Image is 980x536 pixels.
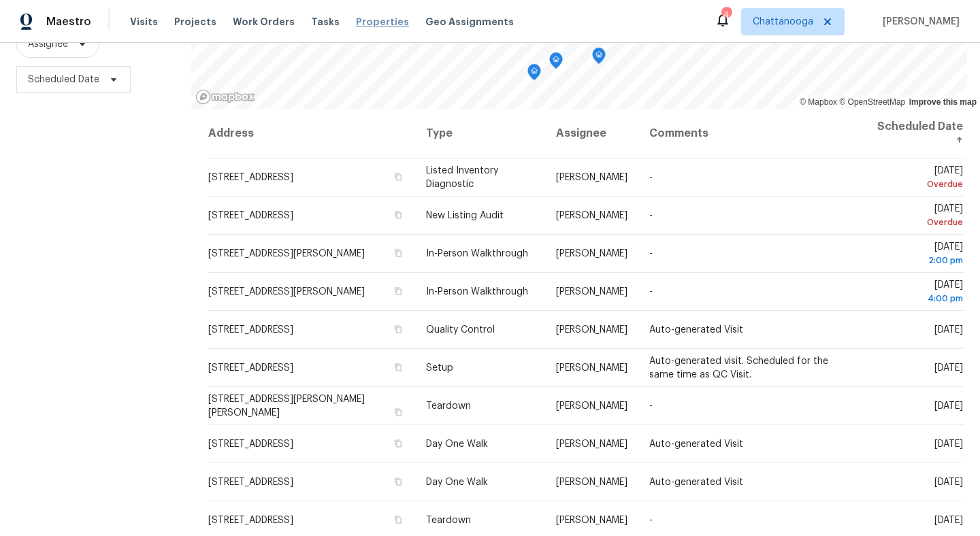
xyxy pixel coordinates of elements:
a: Mapbox [800,97,837,107]
span: [PERSON_NAME] [556,211,627,220]
div: 2:00 pm [876,254,963,267]
button: Copy Address [392,171,404,183]
span: - [649,516,653,525]
span: [STREET_ADDRESS][PERSON_NAME] [208,287,365,297]
span: [DATE] [876,166,963,191]
span: Chattanooga [753,15,813,29]
span: In-Person Walkthrough [426,287,528,297]
span: [PERSON_NAME] [556,439,627,449]
div: Overdue [876,178,963,191]
div: Map marker [549,52,563,73]
span: New Listing Audit [426,211,504,220]
span: [DATE] [934,516,963,525]
th: Address [208,109,415,158]
span: - [649,287,653,297]
div: Map marker [527,64,541,85]
span: Auto-generated visit. Scheduled for the same time as QC Visit. [649,356,828,380]
span: Setup [426,363,453,373]
button: Copy Address [392,437,404,450]
span: [PERSON_NAME] [556,287,627,297]
span: Work Orders [233,15,295,29]
span: Auto-generated Visit [649,439,743,449]
span: [PERSON_NAME] [556,363,627,373]
a: Improve this map [909,97,977,107]
span: [STREET_ADDRESS] [208,516,293,525]
th: Assignee [545,109,638,158]
span: Assignee [28,37,68,51]
span: [STREET_ADDRESS][PERSON_NAME] [208,249,365,258]
span: Auto-generated Visit [649,478,743,487]
a: OpenStreetMap [839,97,905,107]
span: - [649,211,653,220]
button: Copy Address [392,475,404,488]
span: - [649,401,653,411]
a: Mapbox homepage [195,89,255,105]
button: Copy Address [392,406,404,418]
span: Tasks [311,17,340,27]
span: [PERSON_NAME] [556,325,627,335]
button: Copy Address [392,361,404,373]
div: Overdue [876,216,963,229]
th: Type [415,109,545,158]
span: [STREET_ADDRESS] [208,439,293,449]
button: Copy Address [392,514,404,526]
th: Scheduled Date ↑ [865,109,964,158]
span: [STREET_ADDRESS] [208,478,293,487]
span: [DATE] [876,204,963,229]
div: 4 [721,8,731,22]
span: Auto-generated Visit [649,325,743,335]
span: Listed Inventory Diagnostic [426,166,498,189]
span: Maestro [46,15,91,29]
span: [STREET_ADDRESS] [208,173,293,182]
button: Copy Address [392,323,404,335]
span: [DATE] [934,439,963,449]
span: [PERSON_NAME] [877,15,960,29]
span: Geo Assignments [425,15,514,29]
span: Projects [174,15,216,29]
span: [STREET_ADDRESS] [208,211,293,220]
span: Day One Walk [426,439,488,449]
span: [DATE] [876,280,963,305]
span: Properties [356,15,409,29]
span: [PERSON_NAME] [556,516,627,525]
span: Teardown [426,401,471,411]
span: Scheduled Date [28,73,99,86]
span: [PERSON_NAME] [556,401,627,411]
span: Visits [130,15,158,29]
button: Copy Address [392,209,404,221]
span: Quality Control [426,325,495,335]
span: Day One Walk [426,478,488,487]
span: [DATE] [876,242,963,267]
span: In-Person Walkthrough [426,249,528,258]
span: [STREET_ADDRESS][PERSON_NAME][PERSON_NAME] [208,395,365,418]
span: [STREET_ADDRESS] [208,325,293,335]
span: [DATE] [934,363,963,373]
span: [STREET_ADDRESS] [208,363,293,373]
button: Copy Address [392,247,404,259]
span: [PERSON_NAME] [556,249,627,258]
span: [DATE] [934,325,963,335]
span: - [649,173,653,182]
th: Comments [638,109,865,158]
span: Teardown [426,516,471,525]
button: Copy Address [392,285,404,297]
span: - [649,249,653,258]
span: [PERSON_NAME] [556,478,627,487]
div: 4:00 pm [876,292,963,305]
div: Map marker [592,48,606,69]
span: [DATE] [934,478,963,487]
span: [DATE] [934,401,963,411]
span: [PERSON_NAME] [556,173,627,182]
